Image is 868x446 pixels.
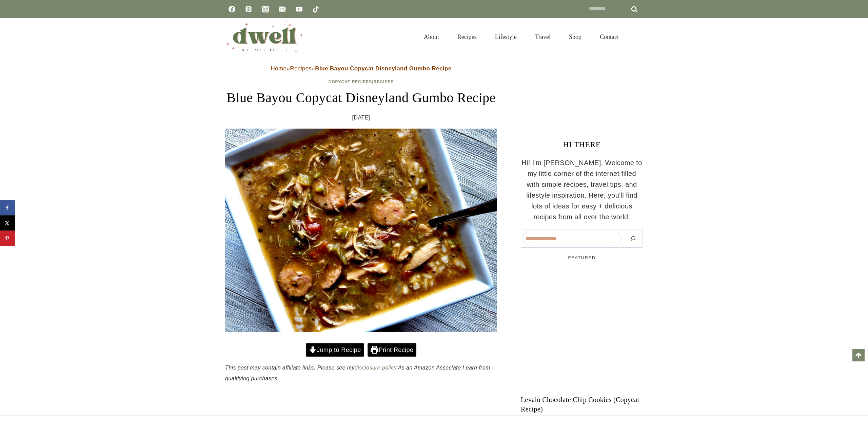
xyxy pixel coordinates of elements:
span: | [329,80,394,84]
a: Travel [526,26,560,48]
strong: Blue Bayou Copycat Disneyland Gumbo Recipe [315,65,451,72]
a: disclosure policy. [355,365,398,371]
a: Pinterest [242,2,255,16]
a: Home [271,65,287,72]
a: TikTok [309,2,322,16]
img: Chicken,And,Sausage,Gumbo,In,A,White,Square,Bowl [225,129,497,332]
button: Search [625,231,641,246]
a: Copycat Recipes [329,80,372,84]
h5: FEATURED [521,254,643,261]
a: Facebook [225,2,239,16]
a: Read More Levain Chocolate Chip Cookies (Copycat Recipe) [521,268,643,390]
a: Jump to Recipe [306,343,364,357]
em: This post may contain affiliate links. Please see my As an Amazon Associate I earn from qualifyin... [225,365,490,381]
nav: Primary Navigation [415,26,628,48]
a: Print Recipe [368,343,416,357]
a: Recipes [374,80,394,84]
a: Lifestyle [486,26,526,48]
h3: HI THERE [521,138,643,151]
a: Contact [591,26,628,48]
a: Shop [560,26,591,48]
a: Levain Chocolate Chip Cookies (Copycat Recipe) [521,395,643,414]
a: About [415,26,448,48]
a: Scroll to top [852,349,865,361]
a: YouTube [292,2,306,16]
a: Recipes [290,65,312,72]
button: View Search Form [631,31,643,43]
a: Instagram [259,2,272,16]
a: Email [275,2,289,16]
p: Hi! I'm [PERSON_NAME]. Welcome to my little corner of the internet filled with simple recipes, tr... [521,157,643,222]
img: DWELL by michelle [225,21,303,52]
h1: Blue Bayou Copycat Disneyland Gumbo Recipe [225,88,497,108]
a: Recipes [448,26,486,48]
time: [DATE] [352,113,370,122]
span: » » [271,65,451,72]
